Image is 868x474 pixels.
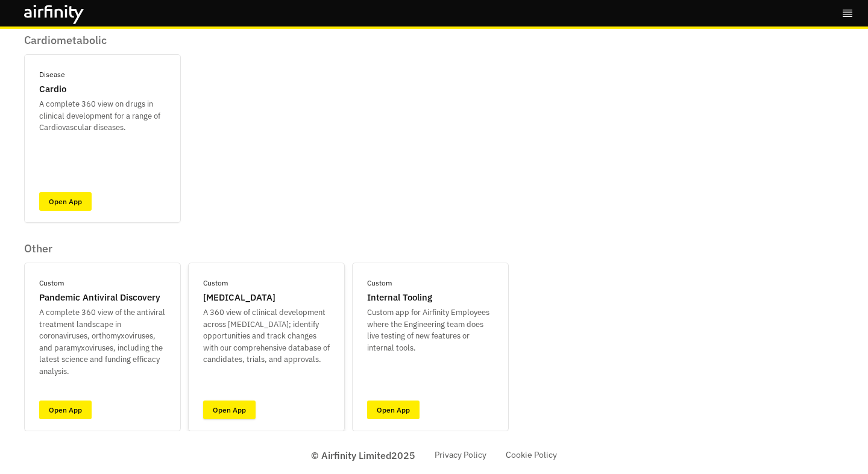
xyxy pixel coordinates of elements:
[367,401,420,419] a: Open App
[367,278,392,288] p: Custom
[311,448,415,463] p: © Airfinity Limited 2025
[39,278,64,288] p: Custom
[24,242,509,255] p: Other
[39,98,166,134] p: A complete 360 view on drugs in clinical development for a range of Cardiovascular diseases.
[39,291,160,305] p: Pandemic Antiviral Discovery
[24,34,181,47] p: Cardiometabolic
[506,449,557,461] a: Cookie Policy
[367,291,432,305] p: Internal Tooling
[39,69,65,80] p: Disease
[203,307,330,366] p: A 360 view of clinical development across [MEDICAL_DATA]; identify opportunities and track change...
[367,307,494,354] p: Custom app for Airfinity Employees where the Engineering team does live testing of new features o...
[39,401,92,419] a: Open App
[39,192,92,211] a: Open App
[203,278,228,288] p: Custom
[203,291,275,305] p: [MEDICAL_DATA]
[435,449,486,461] a: Privacy Policy
[203,401,256,419] a: Open App
[39,83,66,96] p: Cardio
[39,307,166,377] p: A complete 360 view of the antiviral treatment landscape in coronaviruses, orthomyxoviruses, and ...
